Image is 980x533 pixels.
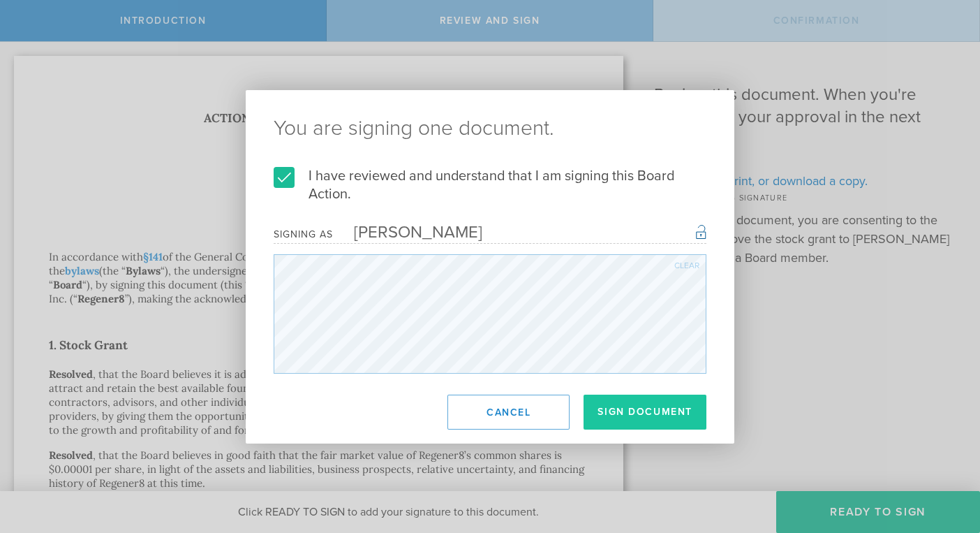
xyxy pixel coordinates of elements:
label: I have reviewed and understand that I am signing this Board Action. [274,167,706,203]
div: [PERSON_NAME] [333,222,482,242]
div: Signing as [274,228,333,240]
ng-pluralize: You are signing one document. [274,118,706,139]
button: Cancel [447,395,570,430]
button: Sign Document [584,395,706,430]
